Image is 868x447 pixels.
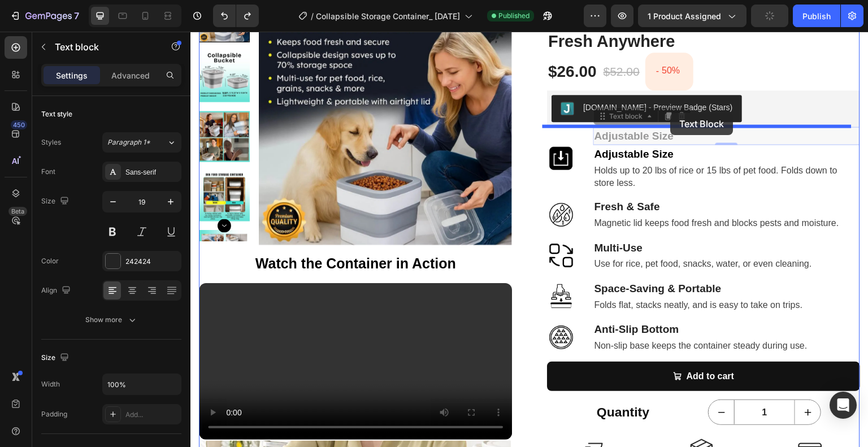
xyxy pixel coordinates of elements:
div: Size [41,194,71,209]
p: Settings [56,70,88,81]
button: Publish [793,5,840,27]
div: Publish [802,10,831,22]
div: Beta [8,207,27,216]
input: Auto [103,374,181,394]
div: Open Intercom Messenger [830,392,857,419]
span: Paragraph 1* [107,137,150,147]
button: 7 [5,5,84,27]
div: Size [41,350,71,366]
div: 450 [11,120,27,129]
div: Styles [41,137,61,147]
div: 242424 [125,257,179,267]
span: Published [498,11,530,21]
div: Font [41,167,55,177]
div: Text style [41,109,72,119]
div: Width [41,379,60,389]
div: Align [41,283,73,298]
div: Padding [41,409,67,419]
button: 1 product assigned [638,5,747,27]
iframe: Design area [190,32,868,447]
span: 1 product assigned [648,10,721,22]
p: Advanced [111,70,150,81]
button: Show more [41,310,181,330]
p: Text block [55,40,151,54]
div: Sans-serif [125,167,179,177]
span: / [311,10,314,22]
div: Color [41,256,59,266]
div: Undo/Redo [213,5,259,27]
span: Collapsible Storage Container_ [DATE] [316,10,460,22]
div: Add... [125,410,179,420]
div: Show more [85,314,138,326]
button: Paragraph 1* [102,132,181,153]
p: 7 [74,9,79,23]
